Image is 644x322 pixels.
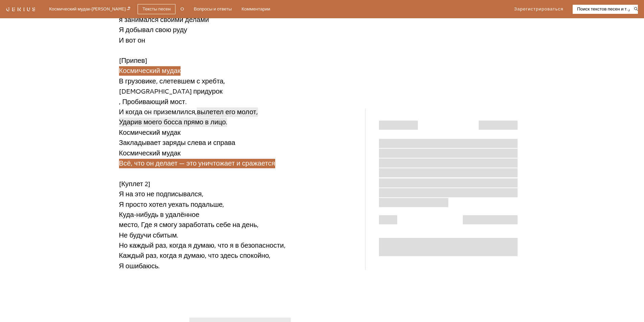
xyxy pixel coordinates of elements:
[142,7,170,11] font: Тексты песен
[119,16,209,23] font: я занимался своими делами
[119,66,181,76] a: Космический мудак
[119,119,227,126] font: Ударив моего босса прямо в лицо.
[573,6,630,13] input: Поиск текстов песен и т. д.
[119,26,187,33] font: Я добывал свою руду
[194,7,232,11] font: Вопросы и ответы
[514,7,564,11] font: Зарегистрироваться
[181,7,184,11] font: О
[119,263,160,270] font: Я ошибаюсь.
[189,4,237,15] a: Вопросы и ответы
[514,6,564,12] button: Зарегистрироваться
[119,180,150,188] font: [Куплет 2]
[175,4,189,15] a: О
[119,160,275,167] font: Всё, что он делает — это уничтожает и сражается
[119,98,187,105] font: , Пробивающий мост.
[92,7,126,11] font: [PERSON_NAME]
[197,108,258,116] font: вылетел его молот,
[49,7,90,11] font: Космический мудак
[365,102,566,270] aside: annotation
[119,150,181,157] font: Космический мудак
[119,139,235,146] font: Закладывает заряды слева и справа
[119,107,258,128] a: вылетел его молот,Ударив моего босса прямо в лицо.
[237,4,275,15] a: Комментарии
[119,191,204,198] font: Я на это не подписывался,
[119,221,259,228] font: место, Где я смогу заработать себе на день,
[119,108,197,116] font: И когда он приземлился,
[241,7,270,11] font: Комментарии
[119,201,224,208] font: Я просто хотел уехать подальше,
[119,252,271,259] font: Каждый раз, когда я думаю, что здесь спокойно,
[119,158,275,169] a: Всё, что он делает — это уничтожает и сражается
[119,57,147,64] font: [Припев]
[119,88,223,95] font: [DEMOGRAPHIC_DATA] придурок
[119,211,199,218] font: Куда-нибудь в удалённое
[119,37,145,44] font: И вот он
[119,242,286,249] font: Но каждый раз, когда я думаю, что я в безопасности,
[138,4,175,15] a: Тексты песен
[90,7,92,11] font: -
[119,68,181,75] font: Космический мудак
[119,232,178,239] font: Не будучи сбитым.
[119,78,225,85] font: В грузовике, слетевшем с хребта,
[119,129,181,136] font: Космический мудак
